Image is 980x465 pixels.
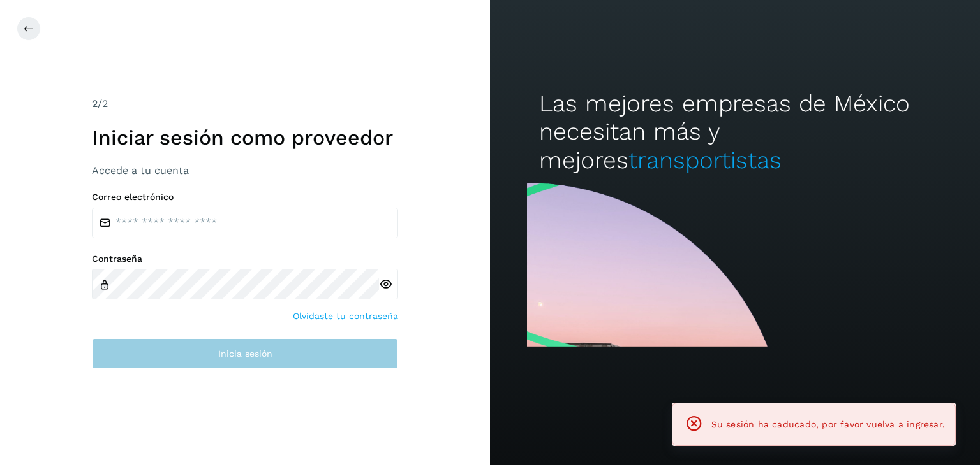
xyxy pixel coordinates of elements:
span: transportistas [628,147,782,174]
span: Su sesión ha caducado, por favor vuelva a ingresar. [711,419,945,429]
h2: Las mejores empresas de México necesitan más y mejores [539,90,931,175]
a: Olvidaste tu contraseña [293,310,398,323]
label: Contraseña [92,254,398,264]
span: Inicia sesión [218,349,272,358]
label: Correo electrónico [92,192,398,203]
h3: Accede a tu cuenta [92,164,398,176]
h1: Iniciar sesión como proveedor [92,125,398,150]
button: Inicia sesión [92,338,398,369]
span: 2 [92,97,98,110]
div: /2 [92,96,398,111]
